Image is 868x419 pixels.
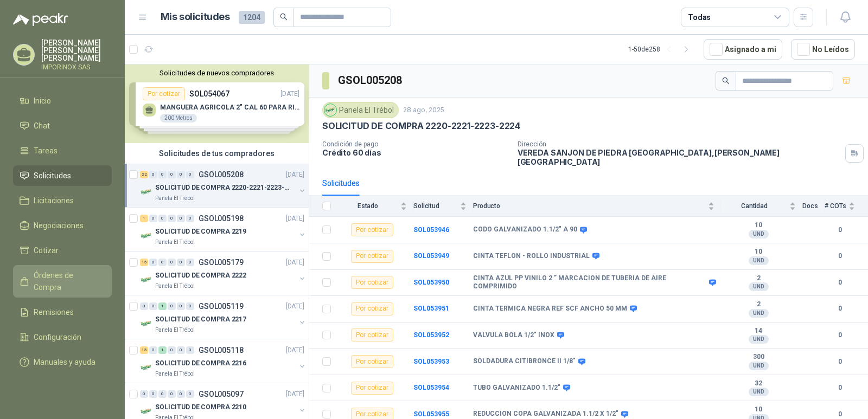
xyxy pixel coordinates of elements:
[168,171,176,178] div: 0
[149,390,157,398] div: 0
[34,195,74,207] span: Licitaciones
[286,345,304,356] p: [DATE]
[34,145,58,157] span: Tareas
[413,252,449,260] b: SOL053949
[286,301,304,312] p: [DATE]
[168,302,176,310] div: 0
[286,214,304,224] p: [DATE]
[186,346,194,354] div: 0
[473,252,590,261] b: CINTA TEFLON - ROLLO INDUSTRIAL
[473,305,627,313] b: CINTA TERMICA NEGRA REF SCF ANCHO 50 MM
[155,270,246,281] p: SOLICITUD DE COMPRA 2222
[749,388,769,396] div: UND
[473,274,706,291] b: CINTA AZUL PP VINILO 2 ” MARCACION DE TUBERIA DE AIRE COMPRIMIDO
[351,328,393,341] div: Por cotizar
[324,104,336,116] img: Company Logo
[749,362,769,370] div: UND
[140,273,153,286] img: Company Logo
[749,256,769,265] div: UND
[13,215,112,236] a: Negociaciones
[413,410,449,418] a: SOL053955
[825,251,855,261] b: 0
[34,331,81,343] span: Configuración
[749,309,769,318] div: UND
[721,327,796,336] b: 14
[161,9,230,25] h1: Mis solicitudes
[155,358,246,369] p: SOLICITUD DE COMPRA 2216
[721,405,796,414] b: 10
[721,300,796,309] b: 2
[34,95,51,107] span: Inicio
[140,317,153,330] img: Company Logo
[518,148,841,166] p: VEREDA SANJON DE PIEDRA [GEOGRAPHIC_DATA] , [PERSON_NAME][GEOGRAPHIC_DATA]
[149,302,157,310] div: 0
[155,183,290,193] p: SOLICITUD DE COMPRA 2220-2221-2223-2224
[351,302,393,315] div: Por cotizar
[413,305,449,312] a: SOL053951
[155,227,246,237] p: SOLICITUD DE COMPRA 2219
[239,11,265,24] span: 1204
[149,259,157,266] div: 0
[473,384,560,392] b: TUBO GALVANIZADO 1.1/2"
[13,352,112,372] a: Manuales y ayuda
[722,77,730,85] span: search
[322,140,509,148] p: Condición de pago
[413,279,449,286] a: SOL053950
[13,240,112,261] a: Cotizar
[177,390,185,398] div: 0
[34,244,59,256] span: Cotizar
[199,302,244,310] p: GSOL005119
[158,171,167,178] div: 0
[140,215,148,222] div: 1
[158,346,167,354] div: 1
[825,202,846,210] span: # COTs
[158,302,167,310] div: 1
[41,39,112,62] p: [PERSON_NAME] [PERSON_NAME] [PERSON_NAME]
[322,102,399,118] div: Panela El Trébol
[140,259,148,266] div: 15
[125,143,309,164] div: Solicitudes de tus compradores
[721,221,796,230] b: 10
[129,69,304,77] button: Solicitudes de nuevos compradores
[721,196,802,217] th: Cantidad
[413,384,449,391] a: SOL053954
[199,346,244,354] p: GSOL005118
[286,170,304,180] p: [DATE]
[721,379,796,388] b: 32
[280,13,288,21] span: search
[413,202,458,210] span: Solicitud
[158,259,167,266] div: 0
[13,13,68,26] img: Logo peakr
[125,65,309,143] div: Solicitudes de nuevos compradoresPor cotizarSOL054067[DATE] MANGUERA AGRICOLA 2" CAL 60 PARA RIEG...
[351,223,393,236] div: Por cotizar
[140,361,153,374] img: Company Logo
[186,390,194,398] div: 0
[749,230,769,238] div: UND
[473,357,576,366] b: SOLDADURA CITIBRONCE II 1/8"
[413,358,449,365] a: SOL053953
[721,353,796,362] b: 300
[149,215,157,222] div: 0
[177,346,185,354] div: 0
[155,314,246,325] p: SOLICITUD DE COMPRA 2217
[140,229,153,242] img: Company Logo
[199,171,244,178] p: GSOL005208
[473,202,706,210] span: Producto
[13,115,112,136] a: Chat
[337,202,398,210] span: Estado
[473,331,554,340] b: VALVULA BOLA 1/2" INOX
[351,276,393,289] div: Por cotizar
[413,196,473,217] th: Solicitud
[186,302,194,310] div: 0
[34,120,50,132] span: Chat
[351,250,393,263] div: Por cotizar
[473,196,721,217] th: Producto
[177,302,185,310] div: 0
[34,269,101,293] span: Órdenes de Compra
[186,171,194,178] div: 0
[140,300,307,334] a: 0 0 1 0 0 0 GSOL005119[DATE] Company LogoSOLICITUD DE COMPRA 2217Panela El Trébol
[155,326,195,334] p: Panela El Trébol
